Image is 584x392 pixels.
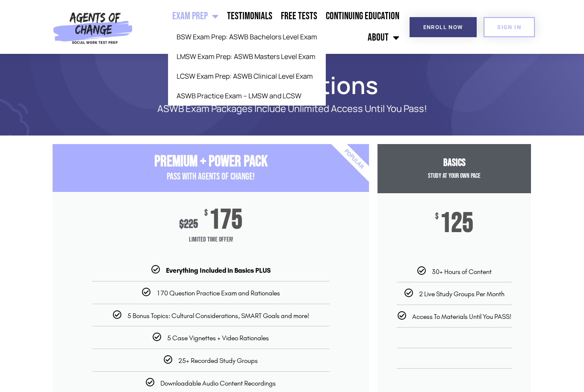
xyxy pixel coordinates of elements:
[204,209,208,218] span: $
[321,6,404,27] a: Continuing Education
[160,379,276,387] span: Downloadable Audio Content Recordings
[363,27,404,48] a: About
[48,75,536,95] h1: Pricing Options
[168,86,326,106] a: ASWB Practice Exam – LMSW and LCSW
[435,212,439,221] span: $
[179,217,198,231] div: 225
[378,157,531,169] h3: Basics
[419,290,504,298] span: 2 Live Study Groups Per Month
[127,312,309,320] span: 5 Bonus Topics: Cultural Considerations, SMART Goals and more!
[168,47,326,66] a: LMSW Exam Prep: ASWB Masters Level Exam
[166,266,271,274] b: Everything Included in Basics PLUS
[412,312,511,321] span: Access To Materials Until You PASS!
[168,27,326,47] a: BSW Exam Prep: ASWB Bachelors Level Exam
[167,171,255,183] span: PASS with AGENTS OF CHANGE!
[53,231,369,248] span: Limited Time Offer!
[497,24,521,30] span: SIGN IN
[53,153,369,171] h3: Premium + Power Pack
[440,212,473,235] span: 125
[168,27,326,106] ul: Exam Prep
[178,357,258,365] span: 25+ Recorded Study Groups
[83,103,501,114] p: ASWB Exam Packages Include Unlimited Access Until You Pass!
[168,6,223,27] a: Exam Prep
[305,110,404,209] div: Popular
[168,66,326,86] a: LCSW Exam Prep: ASWB Clinical Level Exam
[484,17,535,37] a: SIGN IN
[410,17,477,37] a: Enroll Now
[423,24,463,30] span: Enroll Now
[277,6,321,27] a: Free Tests
[179,217,184,231] span: $
[223,6,277,27] a: Testimonials
[209,209,242,231] span: 175
[432,268,492,276] span: 30+ Hours of Content
[136,6,404,48] nav: Menu
[167,334,269,342] span: 5 Case Vignettes + Video Rationales
[156,289,280,297] span: 170 Question Practice Exam and Rationales
[428,172,481,180] span: Study at your Own Pace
